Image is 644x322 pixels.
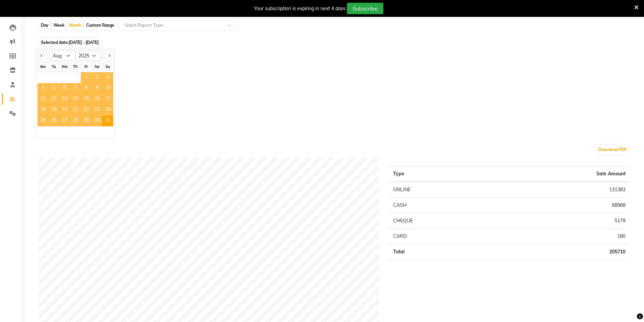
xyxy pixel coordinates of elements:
[70,83,81,94] div: Thursday, August 7, 2025
[38,105,48,116] span: 18
[38,94,48,105] span: 11
[59,105,70,116] div: Wednesday, August 20, 2025
[81,105,92,116] span: 22
[92,61,102,72] div: Sa
[92,72,102,83] span: 2
[70,94,81,105] span: 14
[102,83,113,94] span: 10
[81,83,92,94] div: Friday, August 8, 2025
[69,40,99,45] span: [DATE] - [DATE]
[347,3,383,14] button: Subscribe
[48,116,59,126] div: Tuesday, August 26, 2025
[52,21,66,30] div: Week
[389,198,492,213] td: CASH
[48,83,59,94] div: Tuesday, August 5, 2025
[39,50,44,61] button: Previous month
[92,94,102,105] div: Saturday, August 16, 2025
[492,198,629,213] td: 68968
[492,182,629,198] td: 131383
[102,94,113,105] span: 17
[81,72,92,83] div: Friday, August 1, 2025
[38,116,48,126] span: 25
[59,105,70,116] span: 20
[48,61,59,72] div: Tu
[59,61,70,72] div: We
[102,72,113,83] div: Sunday, August 3, 2025
[48,94,59,105] div: Tuesday, August 12, 2025
[102,116,113,126] span: 31
[70,116,81,126] span: 28
[102,105,113,116] span: 24
[92,83,102,94] span: 9
[59,83,70,94] div: Wednesday, August 6, 2025
[254,5,345,12] div: Your subscription is expiring in next 4 days
[92,83,102,94] div: Saturday, August 9, 2025
[389,213,492,229] td: CHEQUE
[102,61,113,72] div: Su
[389,182,492,198] td: ONLINE
[38,105,48,116] div: Monday, August 18, 2025
[81,105,92,116] div: Friday, August 22, 2025
[102,116,113,126] div: Sunday, August 31, 2025
[70,61,81,72] div: Th
[389,166,492,182] th: Type
[85,21,116,30] div: Custom Range
[102,72,113,83] span: 3
[59,94,70,105] span: 13
[38,94,48,105] div: Monday, August 11, 2025
[492,229,629,244] td: 180
[492,244,629,260] td: 205710
[92,94,102,105] span: 16
[92,116,102,126] span: 30
[70,105,81,116] div: Thursday, August 21, 2025
[48,105,59,116] span: 19
[597,145,629,154] button: Download PDF
[102,83,113,94] div: Sunday, August 10, 2025
[38,83,48,94] div: Monday, August 4, 2025
[492,166,629,182] th: Sale Amount
[102,94,113,105] div: Sunday, August 17, 2025
[70,94,81,105] div: Thursday, August 14, 2025
[81,72,92,83] span: 1
[48,94,59,105] span: 12
[389,229,492,244] td: CARD
[59,116,70,126] div: Wednesday, August 27, 2025
[81,116,92,126] span: 29
[48,116,59,126] span: 26
[81,61,92,72] div: Fr
[492,213,629,229] td: 5179
[81,83,92,94] span: 8
[39,38,100,47] span: Selected date:
[59,83,70,94] span: 6
[75,51,101,61] select: Select year
[39,21,50,30] div: Day
[68,21,83,30] div: Month
[48,83,59,94] span: 5
[38,116,48,126] div: Monday, August 25, 2025
[81,94,92,105] span: 15
[48,105,59,116] div: Tuesday, August 19, 2025
[81,116,92,126] div: Friday, August 29, 2025
[92,116,102,126] div: Saturday, August 30, 2025
[81,94,92,105] div: Friday, August 15, 2025
[92,105,102,116] div: Saturday, August 23, 2025
[389,244,492,260] td: Total
[38,61,48,72] div: Mo
[92,105,102,116] span: 23
[70,83,81,94] span: 7
[106,50,112,61] button: Next month
[59,94,70,105] div: Wednesday, August 13, 2025
[92,72,102,83] div: Saturday, August 2, 2025
[59,116,70,126] span: 27
[38,83,48,94] span: 4
[70,116,81,126] div: Thursday, August 28, 2025
[70,105,81,116] span: 21
[102,105,113,116] div: Sunday, August 24, 2025
[50,51,75,61] select: Select month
